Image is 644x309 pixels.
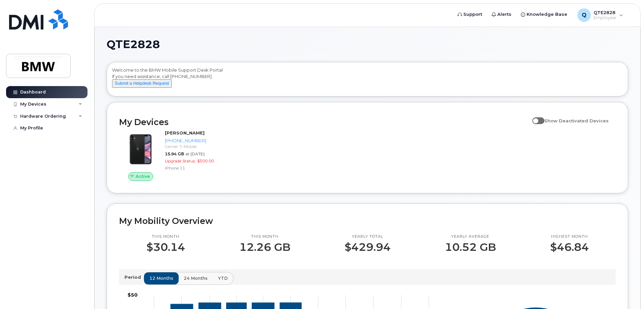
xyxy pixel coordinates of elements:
tspan: $50 [128,292,138,298]
button: Submit a Helpdesk Request [112,79,172,88]
p: This month [239,234,290,239]
span: QTE2828 [107,39,160,49]
p: 10.52 GB [445,241,496,253]
p: 12.26 GB [239,241,290,253]
div: [PHONE_NUMBER] [165,138,235,144]
p: Yearly average [445,234,496,239]
p: $30.14 [146,241,185,253]
div: Carrier: T-Mobile [165,144,235,149]
p: Yearly total [345,234,391,239]
span: Show Deactivated Devices [544,118,609,123]
p: $46.84 [550,241,589,253]
span: at [DATE] [185,151,205,156]
div: Welcome to the BMW Mobile Support Desk Portal If you need assistance, call [PHONE_NUMBER]. [112,67,623,94]
a: Active[PERSON_NAME][PHONE_NUMBER]Carrier: T-Mobile15.94 GBat [DATE]Upgrade Status:$500.00iPhone 11 [119,130,237,181]
span: Active [136,173,150,180]
a: Submit a Helpdesk Request [112,80,172,86]
p: Highest month [550,234,589,239]
h2: My Devices [119,117,529,127]
span: 15.94 GB [165,151,184,156]
img: iPhone_11.jpg [124,133,157,165]
strong: [PERSON_NAME] [165,130,205,136]
span: 24 months [184,275,208,281]
span: $500.00 [197,158,214,163]
p: $429.94 [345,241,391,253]
span: Upgrade Status: [165,158,196,163]
div: iPhone 11 [165,165,235,171]
h2: My Mobility Overview [119,216,616,226]
span: YTD [218,275,228,281]
input: Show Deactivated Devices [532,114,538,120]
p: Period [124,274,144,280]
p: This month [146,234,185,239]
